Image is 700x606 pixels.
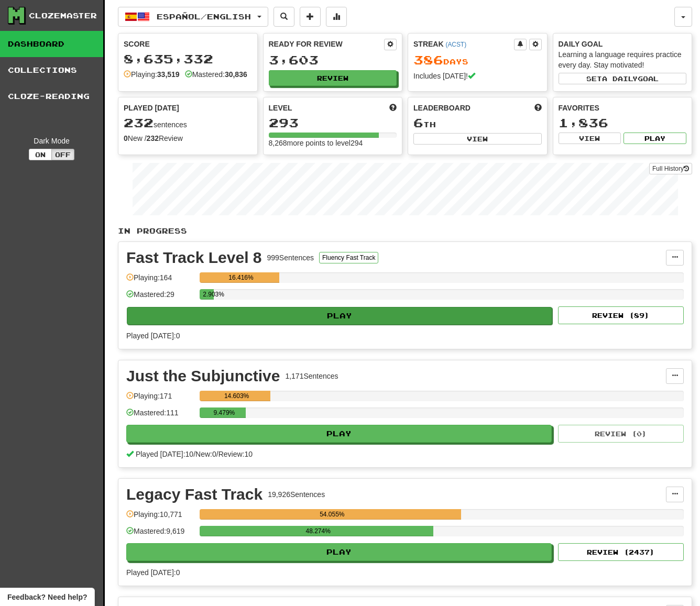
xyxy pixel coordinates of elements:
div: Playing: 10,771 [126,509,194,526]
span: Played [DATE]: 0 [126,332,180,340]
div: 999 Sentences [267,252,314,263]
div: Includes [DATE]! [413,71,542,81]
button: Search sentences [274,7,294,27]
div: 48.274% [203,526,433,536]
div: New / Review [124,133,252,144]
span: Score more points to level up [389,103,397,113]
div: 1,171 Sentences [285,371,338,381]
a: (ACST) [445,41,466,48]
div: th [413,116,542,130]
button: Seta dailygoal [559,73,687,84]
div: Streak [413,39,514,49]
span: Played [DATE] [124,103,179,113]
div: Playing: 164 [126,272,194,290]
strong: 30,836 [225,70,247,79]
button: Add sentence to collection [300,7,321,27]
div: 8,635,332 [124,52,252,65]
button: Review [269,70,397,86]
span: 386 [413,52,443,67]
a: Full History [649,163,692,174]
div: Playing: 171 [126,391,194,408]
div: Playing: [124,69,180,80]
div: Mastered: 9,619 [126,526,194,543]
div: 16.416% [203,272,279,283]
strong: 33,519 [157,70,180,79]
button: Review (2437) [558,543,684,561]
button: On [29,149,52,160]
p: In Progress [118,226,692,236]
button: Review (0) [558,425,684,443]
span: New: 0 [195,450,216,458]
div: 14.603% [203,391,270,401]
div: 293 [269,116,397,129]
span: Played [DATE]: 0 [126,568,180,577]
span: This week in points, UTC [534,103,542,113]
span: / [216,450,218,458]
div: Score [124,39,252,49]
span: 232 [124,115,154,130]
div: Favorites [559,103,687,113]
div: Daily Goal [559,39,687,49]
div: 1,836 [559,116,687,129]
button: Español/English [118,7,268,27]
button: Review (89) [558,306,684,324]
button: View [413,133,542,145]
button: Fluency Fast Track [319,252,378,263]
button: Play [126,425,552,443]
div: Dark Mode [8,136,95,146]
button: Off [51,149,74,160]
button: Play [126,543,552,561]
div: 9.479% [203,407,245,418]
div: Day s [413,53,542,67]
button: Play [624,133,686,144]
span: Played [DATE]: 10 [136,450,193,458]
div: 8,268 more points to level 294 [269,138,397,148]
div: Mastered: [185,69,247,80]
span: / [193,450,195,458]
div: Legacy Fast Track [126,487,262,502]
span: Leaderboard [413,103,471,113]
span: Open feedback widget [7,592,87,602]
span: Review: 10 [218,450,253,458]
strong: 0 [124,134,128,142]
div: Clozemaster [29,10,97,21]
button: View [559,133,621,144]
span: 6 [413,115,423,130]
div: Mastered: 111 [126,407,194,425]
div: sentences [124,116,252,130]
span: Level [269,103,292,113]
div: Just the Subjunctive [126,368,280,384]
strong: 232 [147,134,159,142]
div: Learning a language requires practice every day. Stay motivated! [559,49,687,70]
span: Español / English [157,12,251,21]
div: 2.903% [203,289,214,300]
span: a daily [602,75,638,82]
div: Mastered: 29 [126,289,194,306]
div: 3,603 [269,53,397,67]
div: 54.055% [203,509,461,520]
div: Ready for Review [269,39,385,49]
div: Fast Track Level 8 [126,250,262,266]
button: Play [127,307,552,325]
div: 19,926 Sentences [268,489,325,500]
button: More stats [326,7,347,27]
